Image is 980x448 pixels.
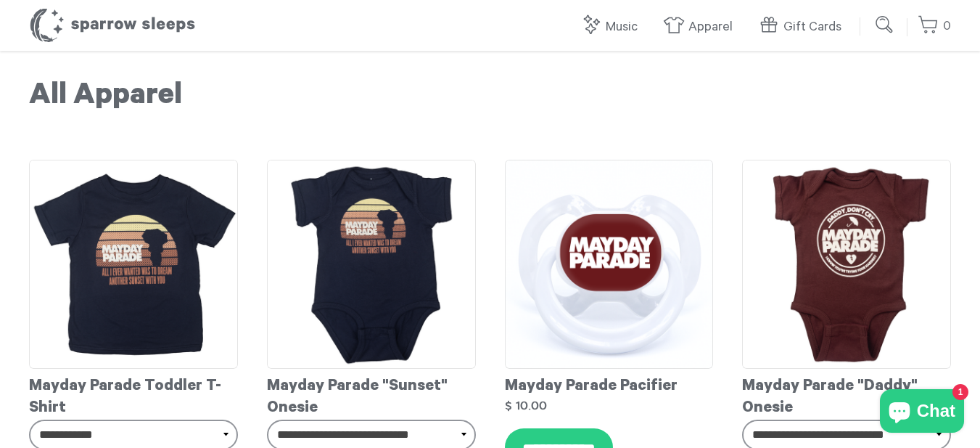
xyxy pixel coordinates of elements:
[758,12,849,43] a: Gift Cards
[29,80,951,116] h1: All Apparel
[29,160,238,369] img: MaydayParade-SunsetToddlerT-shirt_grande.png
[876,389,968,436] inbox-online-store-chat: Shopify online store chat
[580,12,645,43] a: Music
[505,369,714,398] div: Mayday Parade Pacifier
[267,160,476,369] img: MaydayParade-SunsetOnesie_grande.png
[29,369,238,420] div: Mayday Parade Toddler T-Shirt
[505,160,714,369] img: MaydayParadePacifierMockup_grande.png
[870,10,899,39] input: Submit
[505,399,547,412] strong: $ 10.00
[663,12,740,43] a: Apparel
[267,369,476,420] div: Mayday Parade "Sunset" Onesie
[29,7,196,44] h1: Sparrow Sleeps
[742,369,951,420] div: Mayday Parade "Daddy" Onesie
[918,11,951,42] a: 0
[742,160,951,369] img: Mayday_Parade_-_Daddy_Onesie_grande.png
